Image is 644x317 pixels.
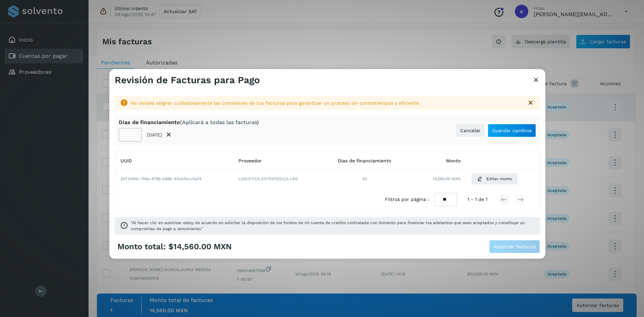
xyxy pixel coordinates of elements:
[338,158,391,163] span: Días de financiamiento
[131,100,521,107] div: No olvides asignar cuidadosamente las comisiones de tus facturas para garantizar un proceso sin c...
[147,132,162,138] p: [DATE]
[119,119,259,125] div: Días de financiamiento
[446,158,461,163] span: Monto
[385,196,429,203] span: Filtros por página :
[468,196,487,203] span: 1 - 1 de 1
[115,74,260,86] h3: Revisión de Facturas para Pago
[131,220,535,232] span: "Al hacer clic en autorizar estoy de acuerdo en solicitar la disposición de los fondos de mi cuen...
[486,176,512,182] span: Editar monto
[115,170,233,188] td: 2b73d90c-ff4a-4799-b88b-51bbfecc5a74
[117,242,166,252] span: Monto total:
[471,173,518,185] button: Editar monto
[488,124,536,137] button: Guardar cambios
[492,128,532,133] span: Guardar cambios
[489,240,540,253] button: Autorizar facturas
[493,244,536,249] span: Autorizar facturas
[456,124,485,137] button: Cancelar
[120,158,132,163] span: UUID
[168,242,232,252] span: $14,560.00 MXN
[323,170,406,188] td: 30
[433,176,461,182] span: 14,560.00 MXN
[180,119,259,125] span: (Aplicará a todas las facturas)
[460,128,481,133] span: Cancelar
[233,170,323,188] td: LOGISTICA ESTRATEGICA LRS
[238,158,262,163] span: Proveedor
